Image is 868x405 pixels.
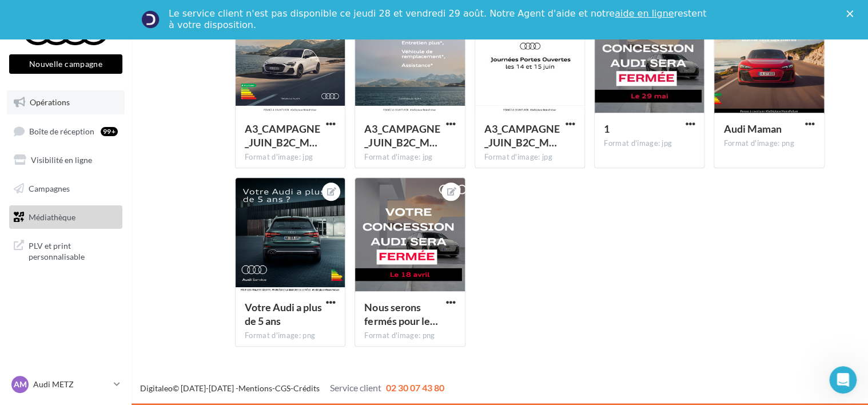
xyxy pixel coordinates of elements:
button: Nouvelle campagne [9,54,122,74]
a: aide en ligne [615,8,674,19]
div: Format d'image: png [364,331,455,341]
a: Visibilité en ligne [7,148,125,172]
a: Crédits [293,383,320,393]
span: AM [14,379,27,390]
div: Format d'image: png [723,138,814,149]
a: Digitaleo [140,383,173,393]
div: Fermer [846,10,858,17]
a: CGS [275,383,290,393]
div: Format d'image: jpg [364,152,455,162]
span: Audi Maman [723,122,781,135]
a: Opérations [7,90,125,114]
a: PLV et print personnalisable [7,233,125,267]
span: © [DATE]-[DATE] - - - [140,383,444,393]
div: Format d'image: jpg [484,152,575,162]
iframe: Intercom live chat [829,366,857,394]
span: Nous serons fermés pour les vacances [364,301,437,327]
div: Format d'image: jpg [245,152,336,162]
span: A3_CAMPAGNE_JUIN_B2C_META_CARROUSEL_1080x1080-E2_LOM1 [245,122,320,149]
div: Le service client n'est pas disponible ce jeudi 28 et vendredi 29 août. Notre Agent d'aide et not... [169,8,708,31]
span: Votre Audi a plus de 5 ans [245,301,322,327]
span: Service client [330,382,381,393]
a: AM Audi METZ [9,374,122,395]
span: A3_CAMPAGNE_JUIN_B2C_META_CARROUSEL_1080x1080-E4_LOM1 [364,122,440,149]
a: Mentions [238,383,272,393]
span: 1 [604,122,610,135]
span: Visibilité en ligne [31,155,92,165]
p: Audi METZ [33,379,109,390]
span: Médiathèque [29,212,75,221]
a: Médiathèque [7,205,125,229]
span: PLV et print personnalisable [29,238,118,263]
div: Format d'image: jpg [604,138,695,149]
span: Opérations [30,97,70,107]
div: Format d'image: png [245,331,336,341]
span: A3_CAMPAGNE_JUIN_B2C_META_CARROUSEL_1080x1080-E5_LOM1 [484,122,560,149]
span: Boîte de réception [29,126,94,136]
a: Boîte de réception99+ [7,119,125,144]
a: Campagnes [7,177,125,201]
img: Profile image for Service-Client [141,10,160,29]
span: 02 30 07 43 80 [386,382,444,393]
span: Campagnes [29,184,70,193]
div: 99+ [101,127,118,136]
